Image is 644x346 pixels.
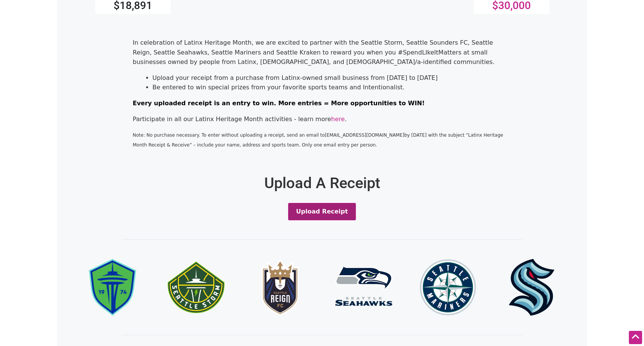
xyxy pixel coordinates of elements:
[629,331,642,344] div: Scroll Back to Top
[256,155,388,200] h1: Upload A Receipt
[133,100,425,107] span: Every uploaded receipt is an entry to win. More entries = More opportunities to WIN!
[133,132,503,148] span: Note: No purchase necessary. To enter without uploading a receipt, send an email to [EMAIL_ADDRES...
[133,114,511,124] p: Participate in all our Latinx Heritage Month activities - learn more .
[153,73,511,83] li: Upload your receipt from a purchase from Latinx-owned small business from [DATE] to [DATE]
[331,115,345,123] a: here
[288,203,356,220] button: Upload Receipt
[153,83,511,92] li: Be entered to win special prizes from your favorite sports teams and Intentionalist.
[133,38,511,67] p: In celebration of Latinx Heritage Month, we are excited to partner with the Seattle Storm, Seattl...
